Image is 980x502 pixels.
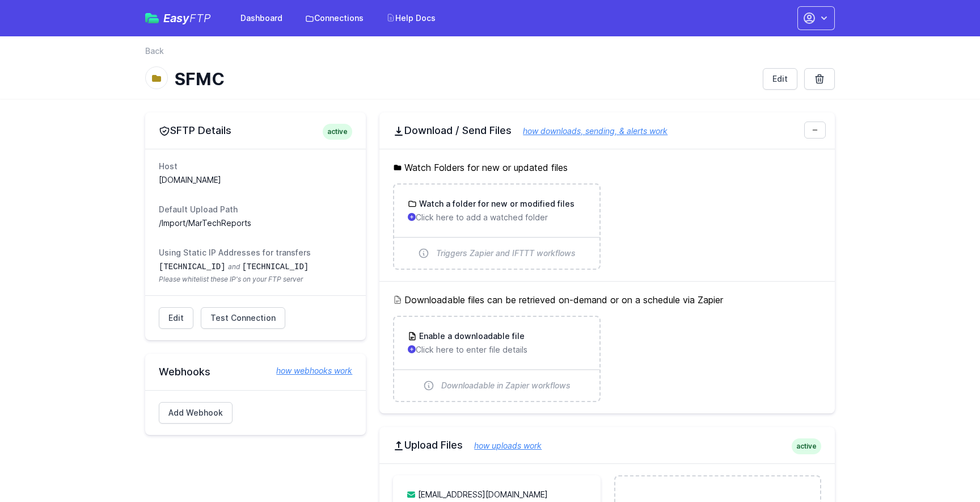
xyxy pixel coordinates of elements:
[159,275,352,284] span: Please whitelist these IP's on your FTP server
[159,124,352,137] h2: SFTP Details
[145,12,211,24] a: EasyFTP
[393,124,821,137] h2: Download / Send Files
[417,331,525,342] h3: Enable a downloadable file
[265,365,352,376] a: how webhooks work
[159,262,226,271] code: [TECHNICAL_ID]
[394,317,599,401] a: Enable a downloadable file Click here to enter file details Downloadable in Zapier workflows
[159,217,352,229] dd: /Import/MarTechReports
[210,312,276,324] span: Test Connection
[379,8,442,28] a: Help Docs
[234,8,289,28] a: Dashboard
[201,307,285,329] a: Test Connection
[159,365,352,379] h2: Webhooks
[763,68,797,90] a: Edit
[159,174,352,186] dd: [DOMAIN_NAME]
[189,11,211,25] span: FTP
[418,490,548,499] a: [EMAIL_ADDRESS][DOMAIN_NAME]
[408,212,585,223] p: Click here to add a watched folder
[145,13,159,23] img: easyftp_logo.png
[145,45,835,64] nav: Breadcrumb
[393,438,821,452] h2: Upload Files
[228,262,240,271] span: and
[792,438,821,454] span: active
[436,248,576,259] span: Triggers Zapier and IFTTT workflows
[512,126,668,136] a: how downloads, sending, & alerts work
[441,380,571,391] span: Downloadable in Zapier workflows
[163,12,211,24] span: Easy
[175,69,754,89] h1: SFMC
[408,344,585,355] p: Click here to enter file details
[159,247,352,258] dt: Using Static IP Addresses for transfers
[393,161,821,174] h5: Watch Folders for new or updated files
[145,45,164,57] a: Back
[394,185,599,269] a: Watch a folder for new or modified files Click here to add a watched folder Triggers Zapier and I...
[159,307,193,329] a: Edit
[159,402,233,424] a: Add Webhook
[159,204,352,215] dt: Default Upload Path
[159,161,352,172] dt: Host
[393,293,821,307] h5: Downloadable files can be retrieved on-demand or on a schedule via Zapier
[242,262,309,271] code: [TECHNICAL_ID]
[323,124,352,140] span: active
[298,8,370,28] a: Connections
[463,441,542,450] a: how uploads work
[417,198,575,210] h3: Watch a folder for new or modified files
